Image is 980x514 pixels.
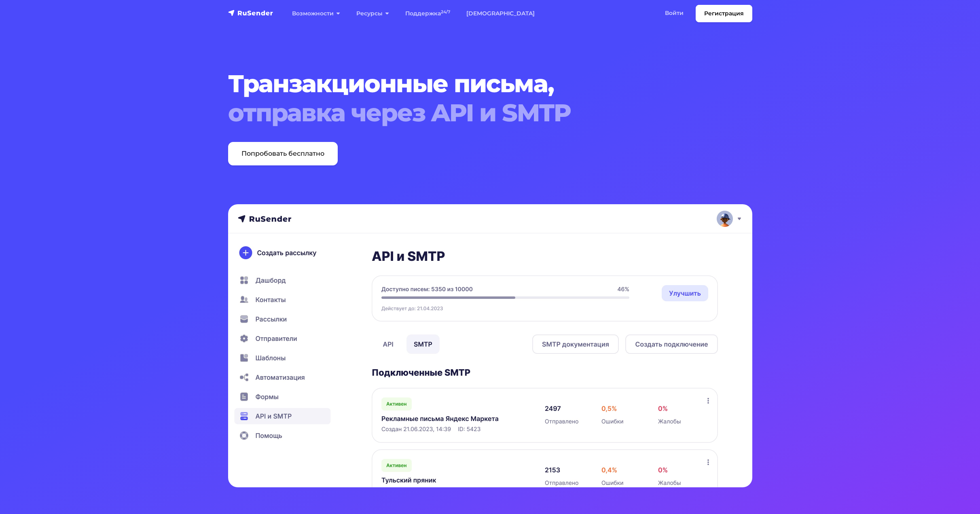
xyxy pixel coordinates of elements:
[348,5,397,22] a: Ресурсы
[458,5,543,22] a: [DEMOGRAPHIC_DATA]
[228,142,338,165] a: Попробовать бесплатно
[696,5,752,22] a: Регистрация
[441,9,450,15] sup: 24/7
[228,98,708,127] span: отправка через API и SMTP
[228,69,708,127] h1: Транзакционные письма,
[397,5,458,22] a: Поддержка24/7
[228,204,752,487] img: hero-transactional-min.jpg
[228,9,273,17] img: RuSender
[657,5,692,21] a: Войти
[284,5,348,22] a: Возможности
